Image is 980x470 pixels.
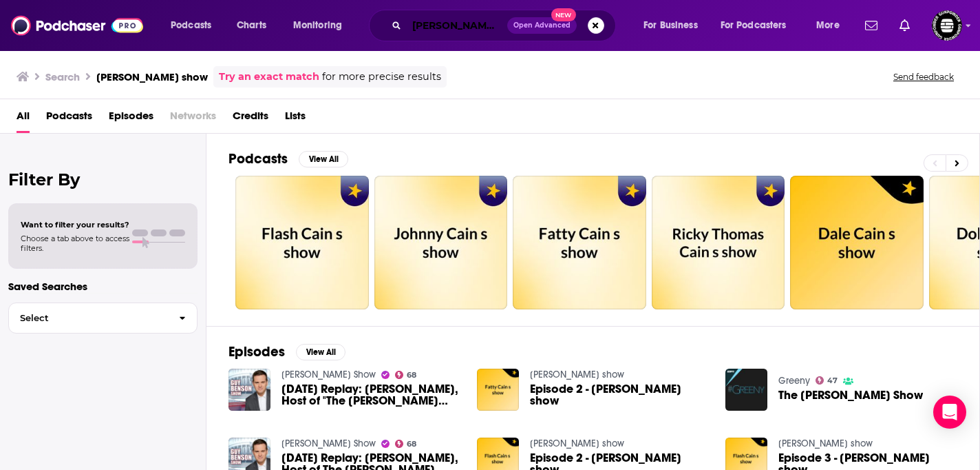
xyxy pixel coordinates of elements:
div: Open Intercom Messenger [933,396,966,429]
a: 68 [395,440,417,448]
a: Try an exact match [219,69,319,85]
a: The Will Cain Show [778,389,923,401]
span: For Business [643,16,698,35]
a: Show notifications dropdown [894,14,915,37]
h3: Search [45,70,80,83]
a: Greeny [778,375,810,387]
button: View All [299,151,348,167]
button: Send feedback [889,71,958,83]
button: open menu [634,14,715,37]
a: Show notifications dropdown [860,14,883,37]
a: Guy Benson Show [281,438,376,449]
a: Lists [285,105,306,133]
p: Saved Searches [8,280,198,293]
span: Logged in as KarinaSabol [932,10,962,41]
h2: Filter By [8,170,198,190]
span: 47 [827,378,838,384]
span: New [551,8,576,21]
span: Charts [237,16,266,35]
a: Flash Cain's show [778,438,873,449]
img: Sunday Replay: Will Cain, Host of "The Will Cain Show" on Fox News Channel [228,369,270,411]
span: Podcasts [171,16,211,35]
span: Episode 2 - [PERSON_NAME] show [530,383,709,407]
span: 68 [407,372,416,378]
h2: Podcasts [228,150,288,167]
a: PodcastsView All [228,150,348,167]
a: EpisodesView All [228,343,345,360]
a: Credits [233,105,268,133]
div: Search podcasts, credits, & more... [382,10,629,41]
a: 47 [816,376,838,385]
h3: [PERSON_NAME] show [96,70,208,83]
span: The [PERSON_NAME] Show [778,389,923,401]
a: Charts [228,14,275,37]
button: open menu [284,14,360,37]
button: open menu [161,14,229,37]
img: Podchaser - Follow, Share and Rate Podcasts [11,12,143,39]
span: Want to filter your results? [21,220,129,229]
span: 68 [407,441,416,447]
a: Flash Cain's show [530,438,624,449]
a: Fatty Cain's show [530,369,624,380]
span: [DATE] Replay: [PERSON_NAME], Host of "The [PERSON_NAME] Show" on [PERSON_NAME] [281,383,460,407]
button: Open AdvancedNew [507,17,577,34]
a: Sunday Replay: Will Cain, Host of "The Will Cain Show" on Fox News Channel [281,383,460,407]
span: Networks [170,105,216,133]
img: User Profile [932,10,962,41]
button: open menu [712,14,807,37]
img: The Will Cain Show [725,369,767,411]
input: Search podcasts, credits, & more... [407,14,507,37]
span: More [816,16,840,35]
a: Episode 2 - Fatty Cain's show [530,383,709,407]
span: Choose a tab above to access filters. [21,234,129,253]
button: Select [8,303,198,334]
span: for more precise results [322,69,441,85]
span: Monitoring [293,16,342,35]
span: Select [9,314,168,323]
a: Guy Benson Show [281,369,376,380]
button: Show profile menu [932,10,962,41]
span: For Podcasters [721,16,787,35]
span: Open Advanced [513,22,571,29]
a: Episodes [109,105,153,133]
a: Podcasts [46,105,92,133]
img: Episode 2 - Fatty Cain's show [477,369,519,411]
a: All [17,105,30,133]
button: open menu [807,14,857,37]
a: 68 [395,371,417,379]
button: View All [296,344,345,360]
h2: Episodes [228,343,285,360]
